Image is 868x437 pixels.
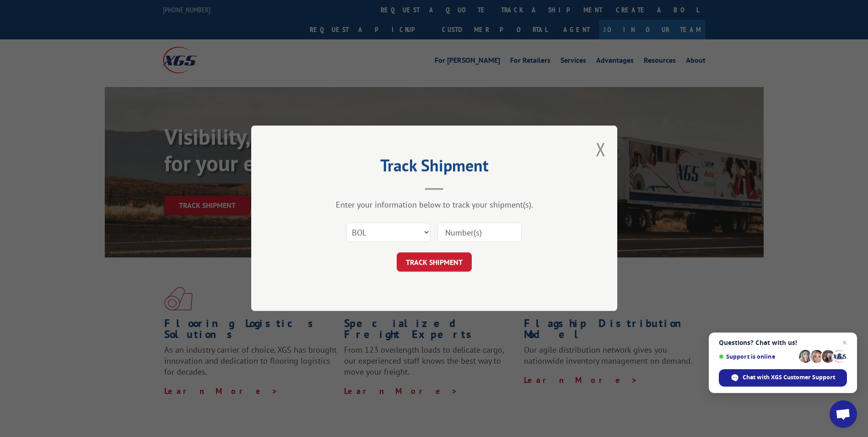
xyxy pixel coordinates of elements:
[830,400,857,428] a: Open chat
[437,223,522,242] input: Number(s)
[397,253,472,272] button: TRACK SHIPMENT
[596,137,606,161] button: Close modal
[297,200,571,210] div: Enter your information below to track your shipment(s).
[719,353,796,360] span: Support is online
[719,339,847,346] span: Questions? Chat with us!
[297,159,571,176] h2: Track Shipment
[743,373,835,382] span: Chat with XGS Customer Support
[719,369,847,387] span: Chat with XGS Customer Support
